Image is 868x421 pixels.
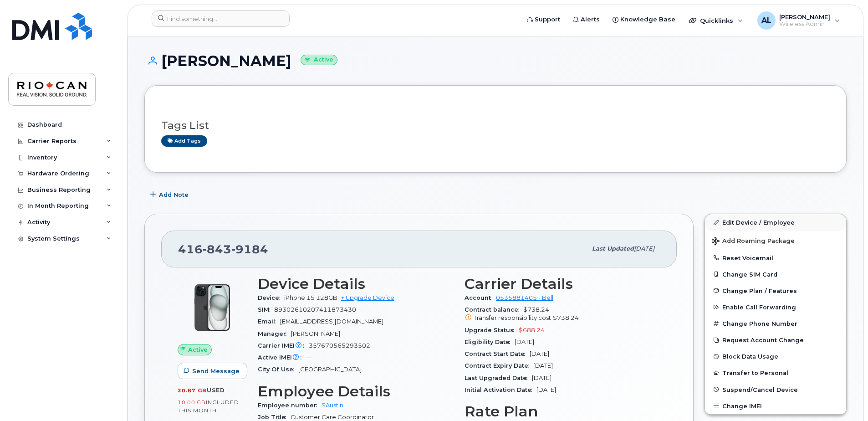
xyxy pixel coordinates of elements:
[341,294,394,301] a: + Upgrade Device
[465,386,536,393] span: Initial Activation Date
[705,266,846,282] button: Change SIM Card
[144,53,847,69] h1: [PERSON_NAME]
[705,299,846,315] button: Enable Call Forwarding
[291,330,340,337] span: [PERSON_NAME]
[722,304,796,311] span: Enable Call Forwarding
[705,398,846,414] button: Change IMEI
[705,282,846,299] button: Change Plan / Features
[298,366,362,373] span: [GEOGRAPHIC_DATA]
[159,190,189,199] span: Add Note
[144,186,196,203] button: Add Note
[291,414,374,421] span: Customer Care Coordinator
[258,402,322,409] span: Employee number
[465,306,660,323] span: $738.24
[207,387,225,394] span: used
[465,294,496,301] span: Account
[258,342,309,349] span: Carrier IMEI
[722,386,798,393] span: Suspend/Cancel Device
[532,375,551,381] span: [DATE]
[536,386,556,393] span: [DATE]
[258,276,454,292] h3: Device Details
[705,332,846,348] button: Request Account Change
[188,345,208,354] span: Active
[705,231,846,250] button: Add Roaming Package
[258,383,454,400] h3: Employee Details
[705,348,846,365] button: Block Data Usage
[705,250,846,266] button: Reset Voicemail
[178,399,239,414] span: included this month
[705,381,846,398] button: Suspend/Cancel Device
[258,294,284,301] span: Device
[258,330,291,337] span: Manager
[465,339,515,345] span: Eligibility Date
[178,242,268,256] span: 416
[634,245,654,252] span: [DATE]
[161,135,207,147] a: Add tags
[301,55,337,65] small: Active
[161,120,830,131] h3: Tags List
[465,327,519,334] span: Upgrade Status
[280,318,383,325] span: [EMAIL_ADDRESS][DOMAIN_NAME]
[465,375,532,381] span: Last Upgraded Date
[178,399,206,406] span: 10.00 GB
[722,287,797,294] span: Change Plan / Features
[496,294,553,301] a: 0535881405 - Bell
[231,242,268,256] span: 9184
[592,245,634,252] span: Last updated
[178,363,247,379] button: Send Message
[705,214,846,231] a: Edit Device / Employee
[465,306,523,313] span: Contract balance
[465,403,660,420] h3: Rate Plan
[203,242,231,256] span: 843
[258,318,280,325] span: Email
[553,314,579,321] span: $738.24
[515,339,534,345] span: [DATE]
[322,402,343,409] a: SAustin
[258,306,274,313] span: SIM
[258,354,306,361] span: Active IMEI
[178,387,207,394] span: 20.87 GB
[712,237,795,246] span: Add Roaming Package
[474,314,551,321] span: Transfer responsibility cost
[309,342,370,349] span: 357670565293502
[533,362,553,369] span: [DATE]
[185,280,240,335] img: iPhone_15_Black.png
[465,362,533,369] span: Contract Expiry Date
[519,327,545,334] span: $688.24
[530,350,549,357] span: [DATE]
[258,414,291,421] span: Job Title
[705,315,846,332] button: Change Phone Number
[705,365,846,381] button: Transfer to Personal
[306,354,312,361] span: —
[274,306,356,313] span: 89302610207411873430
[192,367,240,375] span: Send Message
[465,276,660,292] h3: Carrier Details
[284,294,337,301] span: iPhone 15 128GB
[465,350,530,357] span: Contract Start Date
[258,366,298,373] span: City Of Use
